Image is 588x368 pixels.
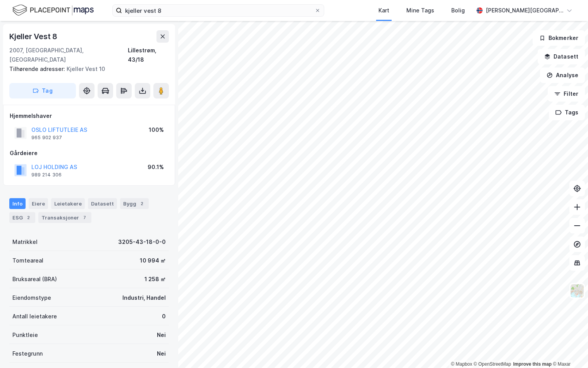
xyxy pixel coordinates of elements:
[451,361,472,367] a: Mapbox
[162,312,166,321] div: 0
[128,46,169,64] div: Lillestrøm, 43/18
[570,283,585,298] img: Z
[81,214,88,221] div: 7
[12,293,51,302] div: Eiendomstype
[9,212,35,223] div: ESG
[118,237,166,247] div: 3205-43-18-0-0
[88,198,117,209] div: Datasett
[9,64,163,74] div: Kjeller Vest 10
[538,49,585,64] button: Datasett
[29,198,48,209] div: Eiere
[12,237,38,247] div: Matrikkel
[12,312,57,321] div: Antall leietakere
[122,293,166,302] div: Industri, Handel
[51,198,85,209] div: Leietakere
[486,6,563,15] div: [PERSON_NAME][GEOGRAPHIC_DATA]
[549,331,588,368] iframe: Chat Widget
[138,200,146,207] div: 2
[9,46,128,64] div: 2007, [GEOGRAPHIC_DATA], [GEOGRAPHIC_DATA]
[549,105,585,120] button: Tags
[549,331,588,368] div: Kontrollprogram for chat
[9,83,76,98] button: Tag
[12,3,94,17] img: logo.f888ab2527a4732fd821a326f86c7f29.svg
[38,212,91,223] div: Transaksjoner
[9,30,59,43] div: Kjeller Vest 8
[122,5,315,16] input: Søk på adresse, matrikkel, gårdeiere, leietakere eller personer
[31,135,62,141] div: 965 902 937
[31,172,62,178] div: 989 214 306
[378,6,389,15] div: Kart
[144,275,166,284] div: 1 258 ㎡
[120,198,149,209] div: Bygg
[540,67,585,83] button: Analyse
[149,125,164,135] div: 100%
[24,214,32,221] div: 2
[533,30,585,46] button: Bokmerker
[12,349,43,358] div: Festegrunn
[157,330,166,340] div: Nei
[513,361,552,367] a: Improve this map
[10,111,168,121] div: Hjemmelshaver
[140,256,166,265] div: 10 994 ㎡
[10,149,168,158] div: Gårdeiere
[451,6,465,15] div: Bolig
[12,275,57,284] div: Bruksareal (BRA)
[9,198,26,209] div: Info
[406,6,434,15] div: Mine Tags
[9,66,67,72] span: Tilhørende adresser:
[474,361,511,367] a: OpenStreetMap
[157,349,166,358] div: Nei
[12,256,43,265] div: Tomteareal
[548,86,585,102] button: Filter
[148,162,164,172] div: 90.1%
[12,330,38,340] div: Punktleie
